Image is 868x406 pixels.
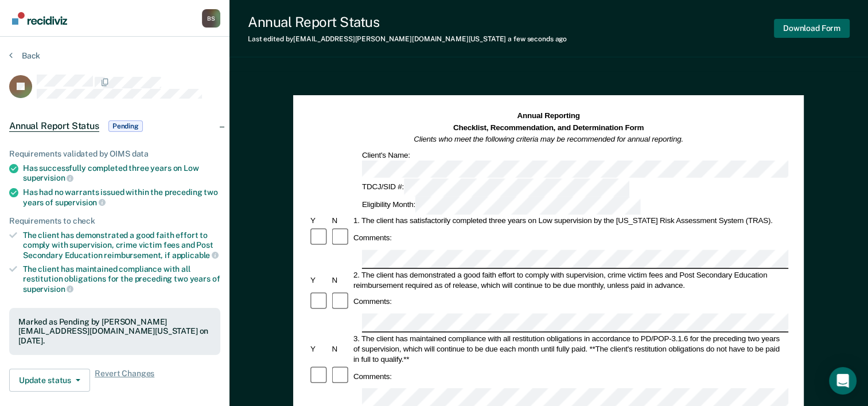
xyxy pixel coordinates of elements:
[248,35,567,43] div: Last edited by [EMAIL_ADDRESS][PERSON_NAME][DOMAIN_NAME][US_STATE]
[352,371,394,381] div: Comments:
[309,343,330,354] div: Y
[23,284,73,294] span: supervision
[517,112,580,120] strong: Annual Reporting
[352,296,394,307] div: Comments:
[18,317,211,346] div: Marked as Pending by [PERSON_NAME][EMAIL_ADDRESS][DOMAIN_NAME][US_STATE] on [DATE].
[360,197,643,214] div: Eligibility Month:
[23,231,220,260] div: The client has demonstrated a good faith effort to comply with supervision, crime victim fees and...
[23,264,220,294] div: The client has maintained compliance with all restitution obligations for the preceding two years of
[330,275,352,285] div: N
[23,173,73,182] span: supervision
[108,120,143,132] span: Pending
[309,216,330,226] div: Y
[202,9,220,28] button: Profile dropdown button
[309,275,330,285] div: Y
[330,343,352,354] div: N
[352,270,788,290] div: 2. The client has demonstrated a good faith effort to comply with supervision, crime victim fees ...
[352,333,788,364] div: 3. The client has maintained compliance with all restitution obligations in accordance to PD/POP-...
[9,50,40,61] button: Back
[12,12,67,25] img: Recidiviz
[248,14,567,30] div: Annual Report Status
[23,188,220,207] div: Has had no warrants issued within the preceding two years of
[508,35,567,43] span: a few seconds ago
[360,179,631,197] div: TDCJ/SID #:
[453,123,644,132] strong: Checklist, Recommendation, and Determination Form
[352,233,394,243] div: Comments:
[55,198,106,207] span: supervision
[172,251,219,260] span: applicable
[9,120,99,132] span: Annual Report Status
[829,367,857,395] div: Open Intercom Messenger
[23,163,220,183] div: Has successfully completed three years on Low
[9,369,90,392] button: Update status
[9,149,220,159] div: Requirements validated by OIMS data
[774,19,850,38] button: Download Form
[202,9,220,28] div: B S
[95,369,154,392] span: Revert Changes
[9,216,220,226] div: Requirements to check
[352,216,788,226] div: 1. The client has satisfactorily completed three years on Low supervision by the [US_STATE] Risk ...
[330,216,352,226] div: N
[414,135,684,143] em: Clients who meet the following criteria may be recommended for annual reporting.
